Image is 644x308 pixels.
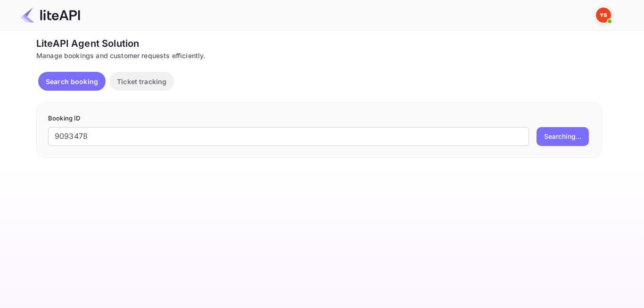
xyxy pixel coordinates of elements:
[48,127,529,146] input: Enter Booking ID (e.g., 63782194)
[36,36,602,51] div: LiteAPI Agent Solution
[48,114,590,123] p: Booking ID
[21,8,80,23] img: LiteAPI Logo
[117,77,166,86] p: Ticket tracking
[36,51,602,60] div: Manage bookings and customer requests efficiently.
[46,77,98,86] p: Search booking
[537,127,589,146] button: Searching...
[596,8,611,23] img: Yandex Support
